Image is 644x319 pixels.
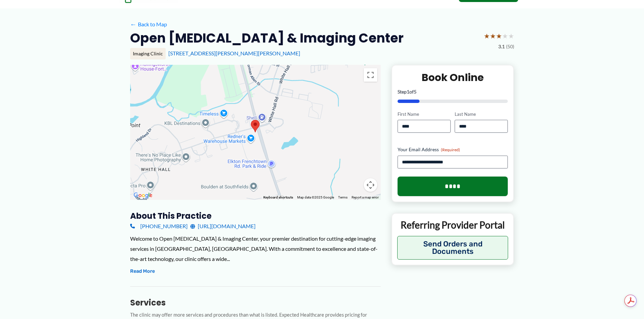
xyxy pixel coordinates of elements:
[407,89,409,95] span: 1
[397,236,508,260] button: Send Orders and Documents
[132,191,154,200] img: Google
[398,146,508,153] label: Your Email Address
[484,30,490,42] span: ★
[455,111,508,117] label: Last Name
[297,195,334,199] span: Map data ©2025 Google
[506,42,514,51] span: (50)
[130,30,404,46] h2: Open [MEDICAL_DATA] & Imaging Center
[398,111,451,117] label: First Name
[130,297,381,308] h3: Services
[130,221,188,231] a: [PHONE_NUMBER]
[130,211,381,221] h3: About this practice
[130,21,137,27] span: ←
[364,68,377,82] button: Toggle fullscreen view
[132,191,154,200] a: Open this area in Google Maps (opens a new window)
[168,50,300,56] a: [STREET_ADDRESS][PERSON_NAME][PERSON_NAME]
[263,195,293,200] button: Keyboard shortcuts
[397,219,508,231] p: Referring Provider Portal
[441,147,460,152] span: (Required)
[338,195,348,199] a: Terms (opens in new tab)
[190,221,256,231] a: [URL][DOMAIN_NAME]
[130,19,167,29] a: ←Back to Map
[508,30,514,42] span: ★
[352,195,379,199] a: Report a map error
[398,71,508,84] h2: Book Online
[398,89,508,94] p: Step of
[364,178,377,192] button: Map camera controls
[496,30,502,42] span: ★
[490,30,496,42] span: ★
[130,48,166,59] div: Imaging Clinic
[498,42,505,51] span: 3.1
[130,234,381,264] div: Welcome to Open [MEDICAL_DATA] & Imaging Center, your premier destination for cutting-edge imagin...
[502,30,508,42] span: ★
[414,89,416,95] span: 5
[130,267,155,275] button: Read More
